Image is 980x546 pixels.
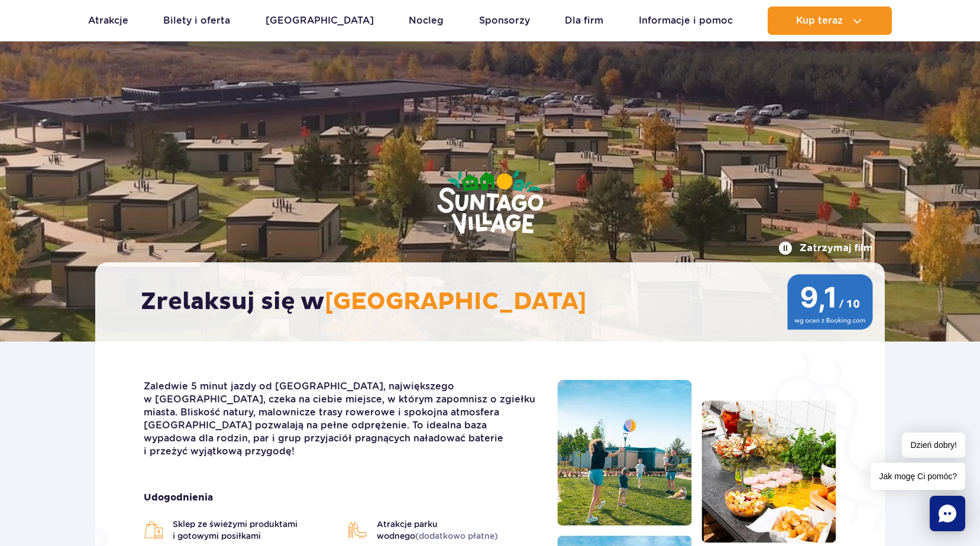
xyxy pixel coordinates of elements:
img: 9,1/10 wg ocen z Booking.com [787,274,873,330]
button: Zatrzymaj film [778,241,873,255]
span: Atrakcje parku wodnego [377,518,540,542]
a: [GEOGRAPHIC_DATA] [266,6,374,35]
span: [GEOGRAPHIC_DATA] [325,287,587,317]
strong: Udogodnienia [144,491,539,504]
a: Dla firm [565,6,603,35]
h2: Zrelaksuj się w [141,287,851,317]
span: Sklep ze świeżymi produktami i gotowymi posiłkami [173,518,336,542]
span: (dodatkowo płatne) [415,531,498,541]
span: Kup teraz [796,15,843,26]
div: Chat [930,496,965,531]
a: Bilety i oferta [163,6,230,35]
p: Zaledwie 5 minut jazdy od [GEOGRAPHIC_DATA], największego w [GEOGRAPHIC_DATA], czeka na ciebie mi... [144,380,539,458]
a: Atrakcje [88,6,128,35]
button: Kup teraz [768,6,892,35]
a: Nocleg [409,6,444,35]
a: Informacje i pomoc [639,6,733,35]
a: Sponsorzy [479,6,530,35]
img: Suntago Village [390,124,591,282]
span: Jak mogę Ci pomóc? [871,463,965,490]
span: Dzień dobry! [902,433,965,458]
